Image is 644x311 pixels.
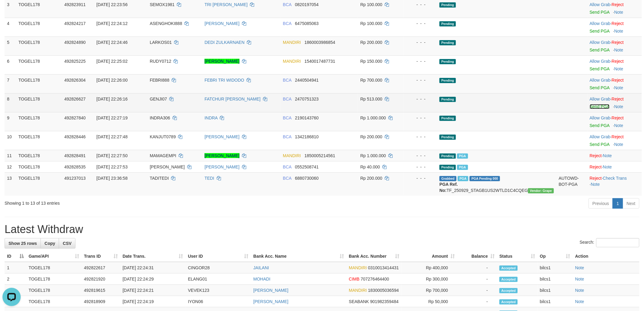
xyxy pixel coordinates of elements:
th: Bank Acc. Number: activate to sort column ascending [346,251,402,262]
th: Status: activate to sort column ascending [497,251,537,262]
a: Send PGA [590,48,610,52]
a: Note [614,10,624,15]
span: MANDIRI [349,265,367,270]
a: Allow Grab [590,97,611,101]
a: Note [614,142,624,147]
td: TOGEL178 [16,161,62,172]
a: Allow Grab [590,59,611,64]
span: PGA [457,154,468,159]
span: MANDIRI [283,153,301,158]
span: BCA [283,176,292,181]
span: · [590,97,612,101]
td: · [587,74,642,93]
span: Copy 901982359484 to clipboard [370,299,398,304]
a: Allow Grab [590,115,611,120]
div: - - - [406,134,435,140]
td: TOGEL178 [16,37,62,55]
th: User ID: activate to sort column ascending [186,251,251,262]
span: Marked by bilcs1 [458,176,468,181]
a: Reject [612,115,624,120]
div: - - - [406,77,435,83]
span: 492828446 [64,134,86,139]
span: SEMOX1981 [150,2,175,7]
a: Note [575,288,584,293]
div: - - - [406,175,435,181]
span: Pending [439,135,456,140]
a: Reject [612,134,624,139]
span: 492826627 [64,97,86,101]
td: 6 [5,55,16,74]
span: Rp 1.000.000 [360,153,386,158]
span: MANDIRI [283,40,301,45]
span: Copy 6880730060 to clipboard [295,176,319,181]
span: Accepted [499,299,518,305]
td: TOGEL178 [26,262,82,274]
span: [DATE] 22:27:53 [96,164,128,169]
td: 13 [5,172,16,196]
td: Rp 700,000 [402,285,457,296]
a: Send PGA [590,10,610,15]
span: · [590,134,612,139]
span: [DATE] 22:23:56 [96,2,128,7]
td: 4 [5,18,16,37]
td: · · [587,172,642,196]
a: Send PGA [590,104,610,109]
span: [DATE] 22:26:00 [96,78,128,83]
td: - [457,285,497,296]
span: 492827840 [64,115,86,120]
a: Allow Grab [590,78,611,83]
span: Pending [439,2,456,8]
a: [PERSON_NAME] [254,288,289,293]
a: MOHADI [254,277,271,281]
th: Action [573,251,639,262]
span: Rp 200.000 [360,134,382,139]
span: INDRA306 [150,115,170,120]
td: 492818909 [82,296,120,307]
td: CINGOR28 [186,262,251,274]
td: TOGEL178 [16,74,62,93]
td: TOGEL178 [16,150,62,161]
td: VEVEK123 [186,285,251,296]
span: CSV [63,241,72,246]
span: Pending [439,116,456,121]
div: - - - [406,58,435,64]
td: bilcs1 [537,274,573,285]
span: 492825225 [64,59,86,64]
a: Send PGA [590,29,610,34]
span: · [590,115,612,120]
td: IYON06 [186,296,251,307]
a: [PERSON_NAME] [205,134,240,139]
td: 8 [5,93,16,112]
span: Copy 1860003986854 to clipboard [304,40,335,45]
a: Reject [612,97,624,101]
div: - - - [406,153,435,159]
a: Allow Grab [590,21,611,26]
span: Copy 2190143760 to clipboard [295,115,319,120]
td: Rp 400,000 [402,262,457,274]
span: Rp 513.000 [360,97,382,101]
span: PGA [457,165,468,170]
a: Note [614,48,624,52]
a: Note [614,123,624,128]
td: · [587,150,642,161]
a: Copy [40,238,59,249]
a: DEDI ZULKARNAEN [205,40,244,45]
td: - [457,296,497,307]
td: 492822617 [82,262,120,274]
span: 492824217 [64,21,86,26]
span: Pending [439,40,456,45]
span: LARKOS01 [150,40,172,45]
a: Reject [612,21,624,26]
a: FATCHUR [PERSON_NAME] [205,97,261,101]
th: Game/API: activate to sort column ascending [26,251,82,262]
a: TRI [PERSON_NAME] [205,2,248,7]
span: Copy 0820197054 to clipboard [295,2,319,7]
span: Copy 2440504941 to clipboard [295,78,319,83]
td: TOGEL178 [16,93,62,112]
span: Accepted [499,288,518,293]
td: [DATE] 22:24:21 [120,285,186,296]
div: - - - [406,2,435,8]
td: Rp 50,000 [402,296,457,307]
span: FEBRI888 [150,78,170,83]
td: TOGEL178 [16,55,62,74]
